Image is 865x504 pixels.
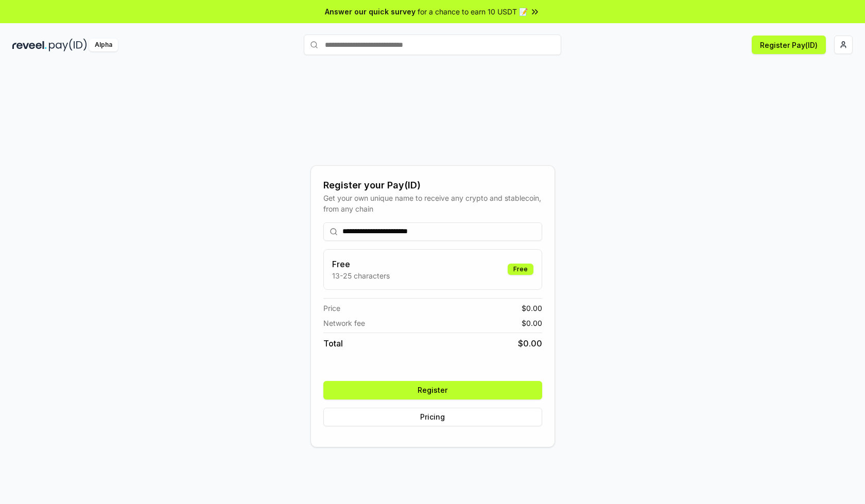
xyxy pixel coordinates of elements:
button: Register Pay(ID) [752,36,826,54]
button: Register [323,381,542,399]
span: $ 0.00 [522,318,542,328]
div: Alpha [89,39,118,51]
span: Network fee [323,318,365,328]
h3: Free [332,258,390,270]
div: Get your own unique name to receive any crypto and stablecoin, from any chain [323,193,542,214]
span: for a chance to earn 10 USDT 📝 [418,6,528,17]
img: reveel_dark [12,39,47,51]
span: $ 0.00 [522,303,542,314]
span: Answer our quick survey [325,6,416,17]
p: 13-25 characters [332,270,390,281]
img: pay_id [49,39,87,51]
span: Price [323,303,340,314]
button: Pricing [323,408,542,426]
div: Free [508,264,533,275]
div: Register your Pay(ID) [323,178,542,193]
span: $ 0.00 [518,337,542,350]
span: Total [323,337,343,350]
